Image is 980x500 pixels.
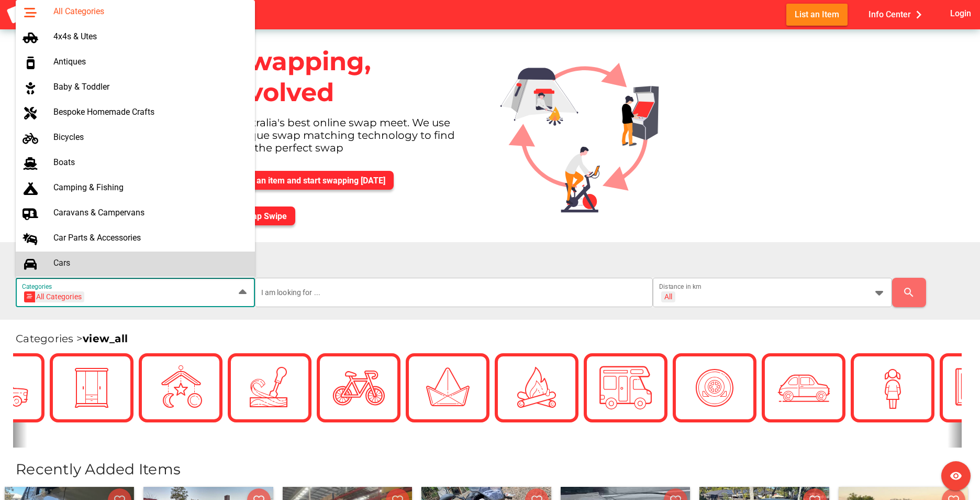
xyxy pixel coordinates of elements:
input: I am looking for ... [261,278,647,307]
span: Login [950,6,971,20]
span: Swap Swipe [241,211,287,221]
i: chevron_right [911,7,927,23]
button: Login [948,4,974,23]
img: Graphic.svg [492,29,684,225]
img: aSD8y5uGLpzPJLYTcYcjNu3laj1c05W5KWf0Ds+Za8uybjssssuu+yyyy677LKX2n+PWMSDJ9a87AAAAABJRU5ErkJggg== [6,5,59,25]
div: Boats [53,157,247,167]
i: search [903,286,915,299]
i: visibility [950,470,962,482]
span: Categories > [16,332,128,345]
span: List an Item [795,7,839,21]
div: Baby & Toddler [53,82,247,92]
div: Bespoke Homemade Crafts [53,107,247,117]
div: All [664,292,672,301]
button: List an item and start swapping [DATE] [232,171,394,190]
div: Antiques [53,57,247,67]
div: Car Parts & Accessories [53,233,247,243]
h1: Find a Swap [16,255,972,270]
div: Caravans & Campervans [53,208,247,218]
div: Australia's best online swap meet. We use unique swap matching technology to find you the perfect... [224,116,484,162]
div: Cars [53,258,247,268]
div: Camping & Fishing [53,182,247,192]
span: Info Center [868,6,927,23]
button: Info Center [860,4,935,25]
div: All Categories [53,6,247,16]
button: Swap Swipe [232,206,295,225]
span: Recently Added Items [16,460,181,478]
button: List an Item [786,4,848,25]
div: All Categories [27,291,82,302]
span: List an item and start swapping [DATE] [241,176,385,186]
div: 4x4s & Utes [53,31,247,41]
div: Swapping, evolved [224,38,484,116]
div: Bicycles [53,132,247,142]
a: view_all [83,332,128,345]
